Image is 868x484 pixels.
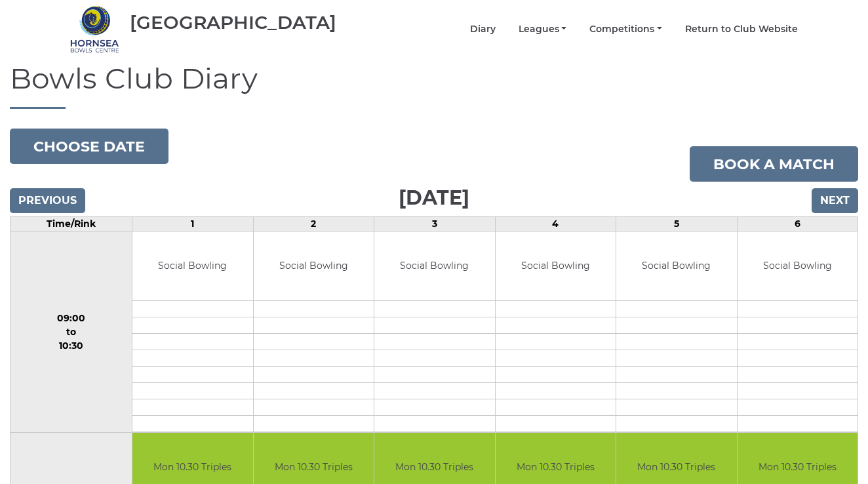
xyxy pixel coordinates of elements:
a: Book a match [690,146,858,182]
h1: Bowls Club Diary [10,62,858,109]
td: 4 [495,217,616,232]
td: Social Bowling [738,232,858,300]
div: [GEOGRAPHIC_DATA] [130,12,336,33]
button: Choose date [10,129,168,164]
a: Return to Club Website [685,23,798,35]
td: Social Bowling [132,232,252,300]
td: 6 [737,217,858,232]
td: Social Bowling [496,232,616,300]
td: 09:00 to 10:30 [10,232,132,433]
td: Social Bowling [374,232,494,300]
input: Next [812,188,858,213]
a: Competitions [589,23,662,35]
a: Leagues [519,23,567,35]
td: 5 [616,217,737,232]
img: Hornsea Bowls Centre [70,5,119,54]
a: Diary [470,23,496,35]
td: Social Bowling [616,232,736,300]
td: Social Bowling [254,232,374,300]
td: 3 [374,217,495,232]
td: 2 [253,217,374,232]
input: Previous [10,188,85,213]
td: 1 [132,217,253,232]
td: Time/Rink [10,217,132,232]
